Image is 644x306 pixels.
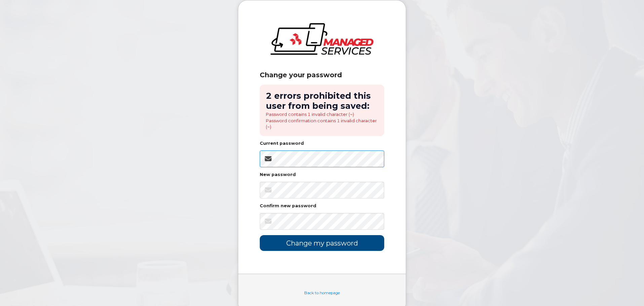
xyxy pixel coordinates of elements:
label: New password [260,173,296,177]
div: Change your password [260,71,384,79]
input: Change my password [260,235,384,251]
label: Current password [260,141,304,146]
li: Password contains 1 invalid character (~) [266,111,378,118]
a: Back to homepage [304,291,340,295]
li: Password confirmation contains 1 invalid character (~) [266,118,378,130]
label: Confirm new password [260,204,316,208]
h2: 2 errors prohibited this user from being saved: [266,91,378,111]
img: logo-large.png [271,23,373,55]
